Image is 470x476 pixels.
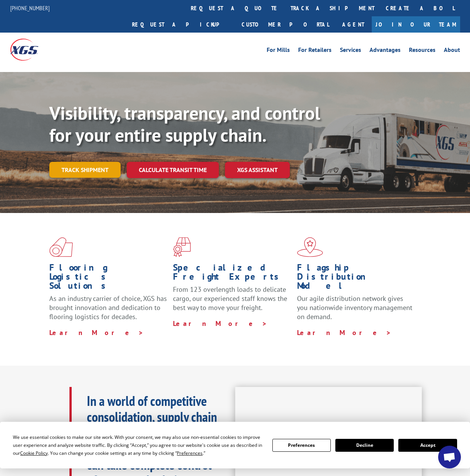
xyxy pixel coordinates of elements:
a: Calculate transit time [127,162,219,178]
a: Join Our Team [372,16,460,33]
span: Cookie Policy [20,450,48,456]
p: From 123 overlength loads to delicate cargo, our experienced staff knows the best way to move you... [173,285,291,319]
a: Learn More > [49,328,144,337]
a: For Mills [267,47,290,55]
a: Services [340,47,361,55]
a: Track shipment [49,162,121,178]
a: Learn More > [173,319,267,328]
a: For Retailers [298,47,332,55]
h1: Flooring Logistics Solutions [49,263,167,294]
a: About [444,47,460,55]
a: Learn More > [297,328,391,337]
h1: Flagship Distribution Model [297,263,415,294]
button: Decline [335,439,394,452]
div: We use essential cookies to make our site work. With your consent, we may also use non-essential ... [13,433,263,457]
img: xgs-icon-total-supply-chain-intelligence-red [49,237,73,257]
button: Accept [398,439,457,452]
img: xgs-icon-focused-on-flooring-red [173,237,191,257]
a: Advantages [369,47,401,55]
span: Our agile distribution network gives you nationwide inventory management on demand. [297,294,412,321]
a: Request a pickup [126,16,236,33]
h1: Specialized Freight Experts [173,263,291,285]
button: Preferences [272,439,331,452]
span: As an industry carrier of choice, XGS has brought innovation and dedication to flooring logistics... [49,294,167,321]
a: XGS ASSISTANT [225,162,290,178]
a: Customer Portal [236,16,335,33]
a: Open chat [438,446,461,468]
b: Visibility, transparency, and control for your entire supply chain. [49,101,320,147]
span: Preferences [177,450,203,456]
img: xgs-icon-flagship-distribution-model-red [297,237,323,257]
a: Resources [409,47,435,55]
a: [PHONE_NUMBER] [10,4,50,12]
a: Agent [335,16,372,33]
